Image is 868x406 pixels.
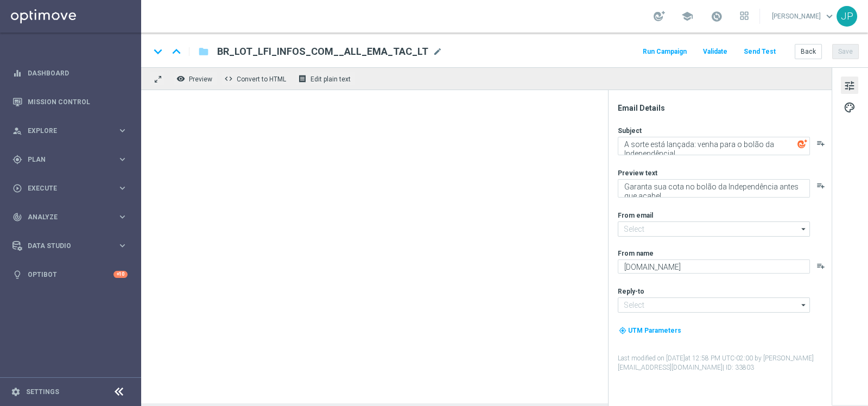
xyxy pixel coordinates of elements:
[433,47,442,56] span: mode_edit
[11,387,21,397] i: settings
[841,98,858,116] button: palette
[197,43,210,60] button: folder
[12,183,22,193] i: play_circle_outline
[619,327,626,334] i: my_location
[618,297,810,313] input: Select
[12,183,117,193] div: Execute
[618,103,831,113] div: Email Details
[837,6,857,27] div: JP
[28,243,117,249] span: Data Studio
[816,139,825,148] button: playlist_add
[618,287,644,296] label: Reply-to
[12,155,128,164] button: gps_fixed Plan keyboard_arrow_right
[12,184,128,193] button: play_circle_outline Execute keyboard_arrow_right
[12,241,117,251] div: Data Studio
[28,214,117,220] span: Analyze
[168,43,185,60] i: keyboard_arrow_up
[701,45,729,59] button: Validate
[28,87,128,116] a: Mission Control
[113,271,128,278] div: +10
[28,128,117,134] span: Explore
[176,74,185,83] i: remove_red_eye
[816,181,825,190] button: playlist_add
[12,59,128,87] div: Dashboard
[771,8,837,24] a: [PERSON_NAME]keyboard_arrow_down
[797,139,807,149] img: optiGenie.svg
[117,240,128,251] i: keyboard_arrow_right
[12,68,22,78] i: equalizer
[703,48,727,55] span: Validate
[618,249,654,258] label: From name
[117,154,128,164] i: keyboard_arrow_right
[618,325,682,337] button: my_location UTM Parameters
[298,74,307,83] i: receipt
[26,389,59,395] a: Settings
[12,155,22,164] i: gps_fixed
[641,45,688,59] button: Run Campaign
[12,270,22,280] i: lightbulb
[224,74,233,83] span: code
[12,212,22,222] i: track_changes
[823,10,835,22] span: keyboard_arrow_down
[12,213,128,221] button: track_changes Analyze keyboard_arrow_right
[117,125,128,136] i: keyboard_arrow_right
[295,72,356,86] button: receipt Edit plain text
[189,75,212,83] span: Preview
[12,126,22,136] i: person_search
[117,183,128,193] i: keyboard_arrow_right
[795,44,822,59] button: Back
[117,212,128,222] i: keyboard_arrow_right
[12,126,117,136] div: Explore
[28,185,117,192] span: Execute
[832,44,859,59] button: Save
[618,169,657,177] label: Preview text
[28,260,113,289] a: Optibot
[28,156,117,163] span: Plan
[12,69,128,78] button: equalizer Dashboard
[742,45,777,59] button: Send Test
[217,45,428,58] span: BR_LOT_LFI_INFOS_COM__ALL_EMA_TAC_LT
[12,98,128,106] button: Mission Control
[12,155,117,164] div: Plan
[237,75,286,83] span: Convert to HTML
[816,262,825,270] button: playlist_add
[618,126,642,135] label: Subject
[618,211,653,220] label: From email
[628,327,681,334] span: UTM Parameters
[723,364,754,371] span: | ID: 33803
[618,221,810,237] input: Select
[618,354,831,372] label: Last modified on [DATE] at 12:58 PM UTC-02:00 by [PERSON_NAME][EMAIL_ADDRESS][DOMAIN_NAME]
[221,72,291,86] button: code Convert to HTML
[844,79,856,93] span: tune
[198,45,209,58] i: folder
[12,242,128,250] button: Data Studio keyboard_arrow_right
[681,10,693,22] span: school
[12,126,128,135] button: person_search Explore keyboard_arrow_right
[841,77,858,94] button: tune
[311,75,351,83] span: Edit plain text
[28,59,128,87] a: Dashboard
[12,260,128,289] div: Optibot
[799,222,809,236] i: arrow_drop_down
[12,87,128,116] div: Mission Control
[12,212,117,222] div: Analyze
[799,298,809,312] i: arrow_drop_down
[150,43,166,60] i: keyboard_arrow_down
[844,100,856,115] span: palette
[12,270,128,279] button: lightbulb Optibot +10
[174,72,217,86] button: remove_red_eye Preview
